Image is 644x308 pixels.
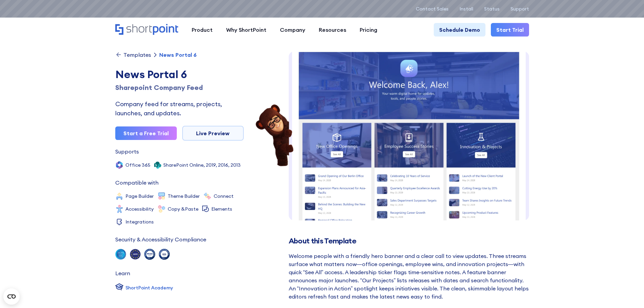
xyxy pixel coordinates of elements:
[115,99,244,118] div: Company feed for streams, projects, launches, and updates.
[491,23,529,37] a: Start Trial
[280,26,305,34] div: Company
[115,149,139,154] div: Supports
[125,219,154,224] div: Integrations
[125,194,154,198] div: Page Builder
[319,26,346,34] div: Resources
[115,249,126,260] img: soc 2
[115,51,151,58] a: Templates
[211,207,232,211] div: Elements
[168,194,200,198] div: Theme Builder
[510,6,529,11] a: Support
[115,237,206,242] div: Security & Accessibility Compliance
[125,163,150,167] div: Office 365
[163,163,241,167] div: SharePoint Online, 2019, 2016, 2013
[522,230,644,308] iframe: Chat Widget
[125,207,154,211] div: Accessibility
[192,26,213,34] div: Product
[168,207,198,211] div: Copy &Paste
[115,270,130,276] div: Learn
[459,6,473,11] a: Install
[416,6,449,11] a: Contact Sales
[115,82,244,93] h1: Sharepoint Company Feed
[115,66,244,82] div: News Portal 6
[360,26,377,34] div: Pricing
[123,52,151,57] div: Templates
[484,6,500,11] a: Status
[125,284,173,291] div: ShortPoint Academy
[214,194,234,198] div: Connect
[115,283,173,293] a: ShortPoint Academy
[273,23,312,37] a: Company
[312,23,353,37] a: Resources
[185,23,219,37] a: Product
[115,126,177,140] a: Start a Free Trial
[115,24,178,35] a: Home
[226,26,266,34] div: Why ShortPoint
[353,23,384,37] a: Pricing
[289,237,529,245] h2: About this Template
[434,23,485,37] a: Schedule Demo
[289,252,529,301] div: Welcome people with a friendly hero banner and a clear call to view updates. Three streams surfac...
[115,180,159,185] div: Compatible with
[182,126,244,141] a: Live Preview
[3,288,20,305] button: Open CMP widget
[219,23,273,37] a: Why ShortPoint
[159,52,197,57] div: News Portal 6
